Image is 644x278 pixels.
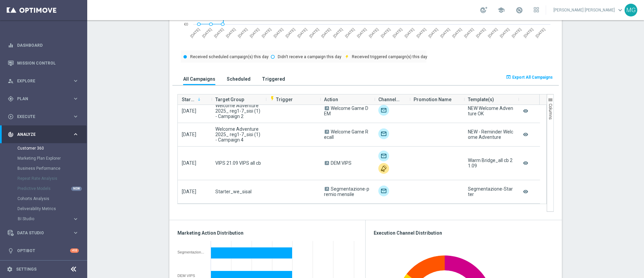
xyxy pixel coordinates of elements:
h3: All Campaigns [183,76,215,82]
div: Plan [8,96,72,102]
div: person_search Explore keyboard_arrow_right [7,78,79,84]
div: Customer 360 [17,143,87,153]
img: Optimail [378,186,389,196]
i: remove_red_eye [522,107,529,116]
div: Execute [8,114,72,120]
span: Analyze [17,132,72,136]
text: [DATE] [249,27,260,38]
i: remove_red_eye [522,159,529,168]
a: [PERSON_NAME] [PERSON_NAME]keyboard_arrow_down [553,5,625,15]
i: keyboard_arrow_right [72,216,79,222]
a: Cohorts Analysis [17,196,70,201]
div: Marketing Plan Explorer [17,153,87,163]
span: Segmentazione-premio mensile [324,186,369,197]
div: Explore [8,78,72,84]
text: [DATE] [320,27,331,38]
i: track_changes [8,131,14,137]
i: flash_on [270,96,275,101]
i: person_search [8,78,14,84]
text: [DATE] [416,27,427,38]
div: DEM VIPS [177,274,206,278]
span: school [497,6,505,14]
div: Cohorts Analysis [17,194,87,204]
div: Analyze [8,131,72,137]
button: gps_fixed Plan keyboard_arrow_right [7,96,79,102]
div: equalizer Dashboard [7,43,79,48]
div: Repeat Rate Analysis [17,173,87,184]
button: lightbulb Optibot +10 [7,248,79,253]
span: Columns [548,104,553,120]
a: Business Performance [17,166,70,171]
text: [DATE] [451,27,463,38]
text: [DATE] [535,27,546,38]
i: keyboard_arrow_right [72,131,79,137]
span: Welcome Adventure 2025_ reg1-7_sisi (1) - Campaign 4 [215,126,262,143]
div: BI Studio [17,214,87,224]
text: €0 [184,22,188,26]
img: Optimail [378,128,389,139]
span: [DATE] [182,132,196,137]
div: Optimail [378,151,389,161]
h3: Scheduled [227,76,251,82]
span: VIPS 21.09 VIPS all cb [215,160,261,166]
img: Other [378,163,389,174]
button: play_circle_outline Execute keyboard_arrow_right [7,114,79,119]
span: Action [324,93,338,106]
i: keyboard_arrow_right [72,230,79,236]
div: Segmentazione-Starter [468,186,514,197]
a: Deliverability Metrics [17,206,70,211]
div: Data Studio [8,230,72,236]
div: Warm Bridge_all cb 21.09 [468,158,514,168]
span: Start Date [182,93,195,106]
span: A [325,106,329,110]
div: Segmentazione-premio mensile [177,250,206,254]
button: All Campaigns [181,73,217,85]
text: Received triggered campaign(s) this day [352,54,427,59]
i: lightbulb [8,248,14,254]
button: Mission Control [7,61,79,66]
text: [DATE] [213,27,224,38]
div: Deliverability Metrics [17,204,87,214]
text: [DATE] [511,27,522,38]
h3: Marketing Action Distribution [177,230,357,236]
i: keyboard_arrow_right [72,113,79,120]
button: track_changes Analyze keyboard_arrow_right [7,132,79,137]
span: [DATE] [182,108,196,114]
text: [DATE] [309,27,320,38]
div: Business Performance [17,163,87,173]
a: Dashboard [17,36,79,54]
span: Data Studio [17,231,72,235]
div: MG [625,4,637,16]
i: gps_fixed [8,96,14,102]
div: BI Studio [18,217,72,221]
span: Trigger [270,97,293,102]
text: [DATE] [380,27,391,38]
span: Explore [17,79,72,83]
div: Dashboard [8,36,79,54]
text: [DATE] [499,27,510,38]
h3: Triggered [262,76,285,82]
text: [DATE] [439,27,450,38]
div: Predictive Models [17,184,87,194]
span: Promotion Name [414,93,451,106]
text: [DATE] [332,27,343,38]
a: Settings [16,267,37,271]
div: Data Studio keyboard_arrow_right [7,230,79,236]
div: +10 [70,248,79,253]
div: BI Studio keyboard_arrow_right [17,216,79,222]
img: Optimail [378,105,389,116]
span: Welcome Adventure 2025_ reg1-7_sisi (1) - Campaign 2 [215,103,262,119]
span: keyboard_arrow_down [616,6,624,14]
text: [DATE] [273,27,284,38]
i: remove_red_eye [522,187,529,196]
div: Mission Control [8,54,79,72]
div: NEW Welcome Adventure OK [468,106,514,116]
text: [DATE] [285,27,296,38]
text: Didn't receive a campaign this day [278,54,341,59]
span: Execute [17,115,72,119]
